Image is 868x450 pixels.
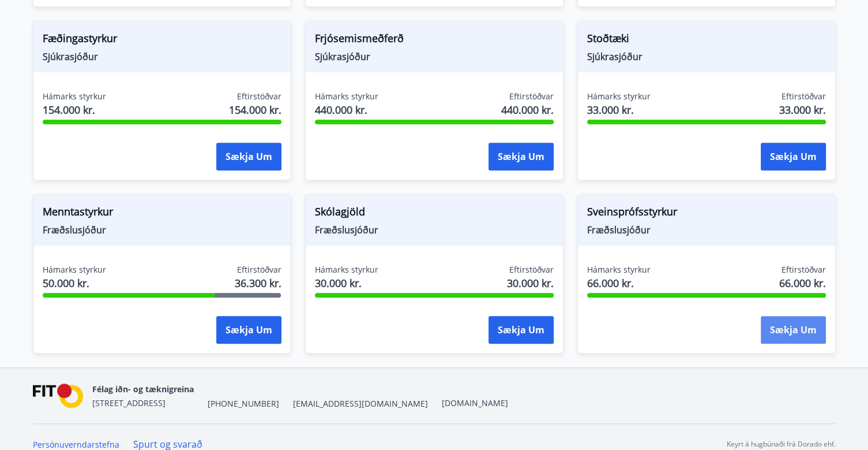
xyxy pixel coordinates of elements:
span: [STREET_ADDRESS] [92,397,166,408]
span: Stoðtæki [587,31,826,50]
span: Menntastyrkur [43,204,281,224]
span: Eftirstöðvar [781,264,826,276]
span: Sveinsprófsstyrkur [587,204,826,224]
span: 33.000 kr. [587,102,651,117]
span: [EMAIL_ADDRESS][DOMAIN_NAME] [293,398,428,410]
span: Eftirstöðvar [237,264,281,276]
button: Sækja um [216,316,281,344]
span: Eftirstöðvar [237,91,281,102]
span: 30.000 kr. [315,276,378,291]
span: Sjúkrasjóður [43,50,281,63]
span: Hámarks styrkur [315,91,378,102]
button: Sækja um [489,316,554,344]
span: 33.000 kr. [779,102,826,117]
span: 440.000 kr. [501,102,554,117]
span: 440.000 kr. [315,102,378,117]
span: Frjósemismeðferð [315,31,554,50]
span: 30.000 kr. [507,276,554,291]
span: Fæðingastyrkur [43,31,281,50]
span: 66.000 kr. [779,276,826,291]
span: Sjúkrasjóður [315,50,554,63]
span: Hámarks styrkur [587,91,651,102]
button: Sækja um [489,143,554,170]
span: Hámarks styrkur [587,264,651,276]
button: Sækja um [216,143,281,170]
img: FPQVkF9lTnNbbaRSFyT17YYeljoOGk5m51IhT0bO.png [33,384,84,408]
button: Sækja um [761,316,826,344]
span: 154.000 kr. [229,102,281,117]
span: Skólagjöld [315,204,554,224]
span: Sjúkrasjóður [587,50,826,63]
p: Keyrt á hugbúnaði frá Dorado ehf. [727,439,836,449]
span: Hámarks styrkur [43,264,106,276]
span: [PHONE_NUMBER] [208,398,279,410]
span: Fræðslusjóður [43,224,281,236]
span: Eftirstöðvar [509,264,554,276]
span: Hámarks styrkur [315,264,378,276]
span: Fræðslusjóður [315,224,554,236]
span: Eftirstöðvar [781,91,826,102]
a: [DOMAIN_NAME] [442,397,508,408]
button: Sækja um [761,143,826,170]
span: Félag iðn- og tæknigreina [92,384,194,395]
span: 66.000 kr. [587,276,651,291]
a: Persónuverndarstefna [33,439,119,450]
span: 36.300 kr. [235,276,281,291]
span: Eftirstöðvar [509,91,554,102]
span: 154.000 kr. [43,102,106,117]
span: Hámarks styrkur [43,91,106,102]
span: 50.000 kr. [43,276,106,291]
span: Fræðslusjóður [587,224,826,236]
